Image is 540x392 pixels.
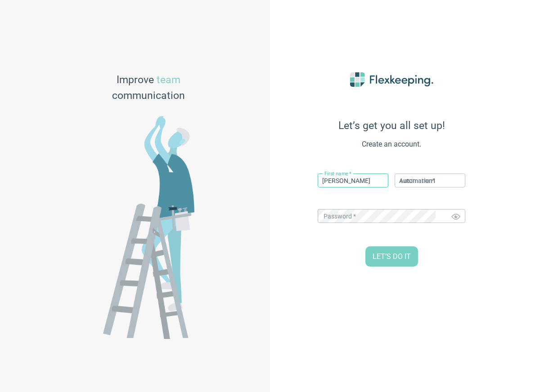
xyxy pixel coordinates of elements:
[292,120,490,132] span: Let’s get you all set up!
[365,246,418,267] button: LET’S DO IT
[373,252,411,262] span: LET’S DO IT
[112,72,185,104] span: Improve communication
[446,207,466,227] button: Toggle password visibility
[157,74,180,86] span: team
[292,139,490,150] span: Create an account.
